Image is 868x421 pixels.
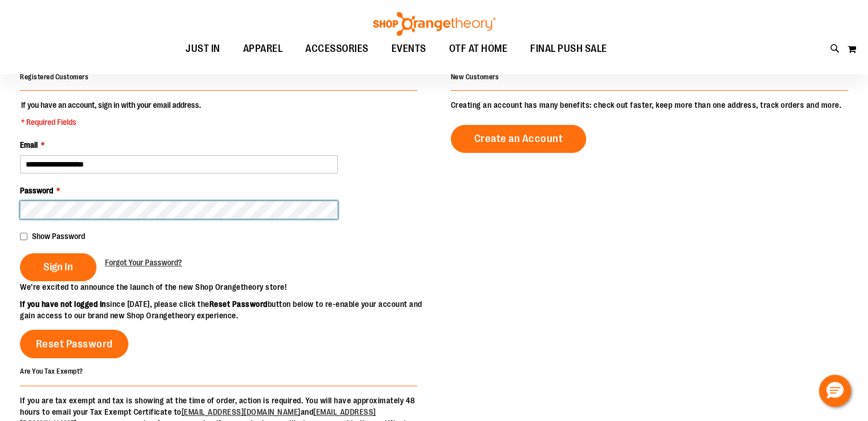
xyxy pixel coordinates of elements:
span: OTF AT HOME [449,36,508,62]
span: ACCESSORIES [305,36,369,62]
a: [EMAIL_ADDRESS][DOMAIN_NAME] [181,407,301,416]
strong: Registered Customers [20,73,88,81]
p: Creating an account has many benefits: check out faster, keep more than one address, track orders... [451,99,848,111]
a: Forgot Your Password? [105,257,182,268]
p: since [DATE], please click the button below to re-enable your account and gain access to our bran... [20,298,434,321]
span: Email [20,140,38,149]
span: Reset Password [36,338,113,350]
legend: If you have an account, sign in with your email address. [20,99,202,128]
span: APPAREL [243,36,283,62]
a: Reset Password [20,330,128,358]
a: ACCESSORIES [294,36,380,62]
span: Show Password [32,232,85,241]
strong: Are You Tax Exempt? [20,367,83,375]
span: FINAL PUSH SALE [530,36,607,62]
span: JUST IN [185,36,220,62]
span: * Required Fields [21,116,201,128]
img: Shop Orangetheory [372,12,497,36]
button: Hello, have a question? Let’s chat. [819,375,851,407]
strong: New Customers [451,73,499,81]
p: We’re excited to announce the launch of the new Shop Orangetheory store! [20,281,434,293]
a: OTF AT HOME [438,36,519,62]
span: Sign In [43,261,73,273]
span: Forgot Your Password? [105,258,182,267]
a: FINAL PUSH SALE [519,36,619,62]
a: EVENTS [380,36,438,62]
button: Sign In [20,253,96,281]
a: APPAREL [232,36,294,62]
a: Create an Account [451,125,587,153]
span: Create an Account [474,132,563,145]
a: JUST IN [174,36,232,62]
strong: Reset Password [209,299,268,309]
span: EVENTS [391,36,426,62]
span: Password [20,186,53,195]
strong: If you have not logged in [20,299,106,309]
